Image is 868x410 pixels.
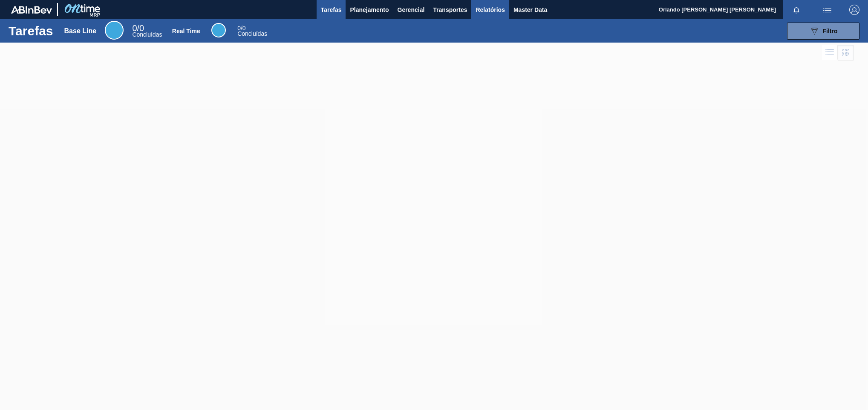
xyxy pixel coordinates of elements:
[105,21,124,40] div: Base Line
[398,5,425,15] span: Gerencial
[787,23,859,40] button: Filtro
[433,5,467,15] span: Transportes
[11,6,52,14] img: TNhmsLtSVTkK8tSr43FrP2fwEKptu5GPRR3wAAAABJRU5ErkJggg==
[211,23,226,37] div: Real Time
[823,28,838,34] span: Filtro
[321,5,342,15] span: Tarefas
[849,5,859,15] img: Logout
[132,23,144,33] span: / 0
[237,30,267,37] span: Concluídas
[350,5,389,15] span: Planejamento
[237,26,267,37] div: Real Time
[172,28,200,34] div: Real Time
[822,5,832,15] img: userActions
[783,4,810,16] button: Notificações
[237,25,245,32] span: / 0
[9,26,53,36] h1: Tarefas
[132,31,162,38] span: Concluídas
[132,23,137,33] span: 0
[132,25,162,37] div: Base Line
[476,5,505,15] span: Relatórios
[513,5,547,15] span: Master Data
[237,25,241,32] span: 0
[64,27,97,35] div: Base Line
